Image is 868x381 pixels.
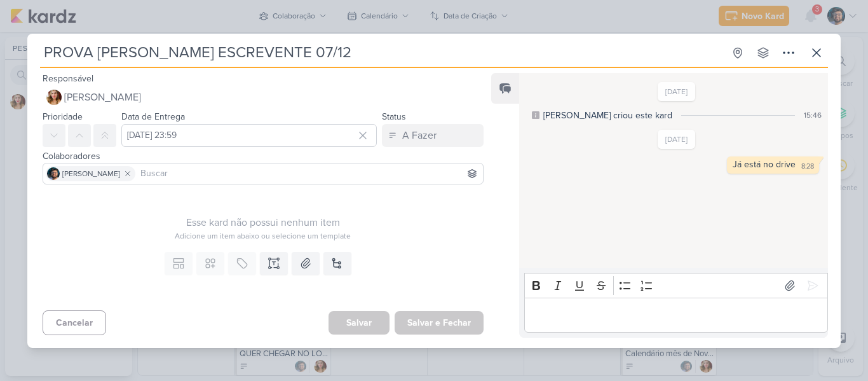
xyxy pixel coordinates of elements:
div: Adicione um item abaixo ou selecione um template [43,230,484,242]
span: [PERSON_NAME] [62,168,120,179]
button: A Fazer [382,124,484,147]
input: Buscar [138,166,480,181]
div: Este log é visível à todos no kard [532,111,539,119]
button: [PERSON_NAME] [43,86,484,109]
div: Thaís criou este kard [543,109,672,122]
label: Data de Entrega [121,111,185,122]
div: Já está no drive [733,159,796,170]
div: Esse kard não possui nenhum item [43,215,484,230]
div: Editor editing area: main [524,298,828,333]
div: Colaboradores [43,149,484,163]
input: Select a date [121,124,377,147]
img: Thaís Leite [46,90,62,105]
img: Eduardo Pinheiro [47,167,60,180]
div: 8:28 [801,162,814,172]
label: Status [382,111,406,122]
input: Kard Sem Título [40,41,724,64]
div: A Fazer [402,128,437,143]
div: 15:46 [804,109,822,121]
label: Prioridade [43,111,83,122]
label: Responsável [43,73,93,84]
span: [PERSON_NAME] [64,90,141,105]
button: Cancelar [43,310,106,335]
div: Editor toolbar [524,273,828,298]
